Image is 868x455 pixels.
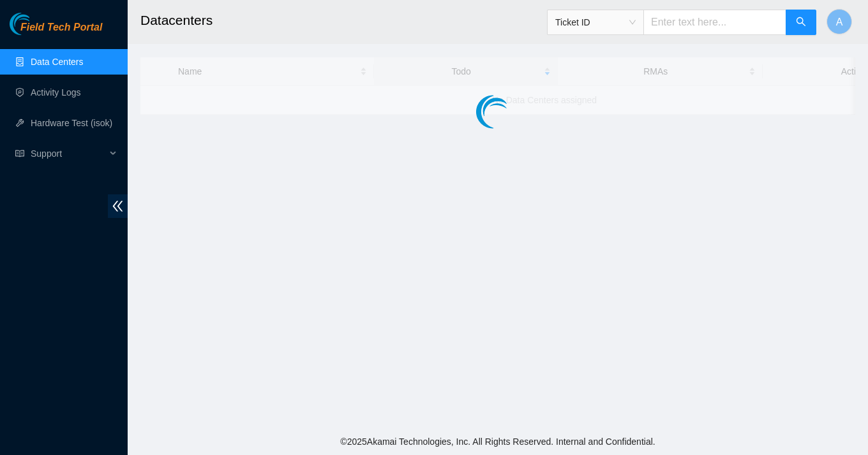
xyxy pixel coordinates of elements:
[796,17,806,29] span: search
[31,141,106,166] span: Support
[108,194,128,218] span: double-left
[643,10,786,35] input: Enter text here...
[31,118,112,128] a: Hardware Test (isok)
[555,13,636,32] span: Ticket ID
[827,9,852,34] button: A
[15,149,24,158] span: read
[20,22,102,34] span: Field Tech Portal
[10,13,64,35] img: Akamai Technologies
[836,14,843,30] span: A
[31,57,83,67] a: Data Centers
[10,23,102,40] a: Akamai TechnologiesField Tech Portal
[31,87,81,97] a: Activity Logs
[786,10,816,35] button: search
[128,428,868,455] footer: © 2025 Akamai Technologies, Inc. All Rights Reserved. Internal and Confidential.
